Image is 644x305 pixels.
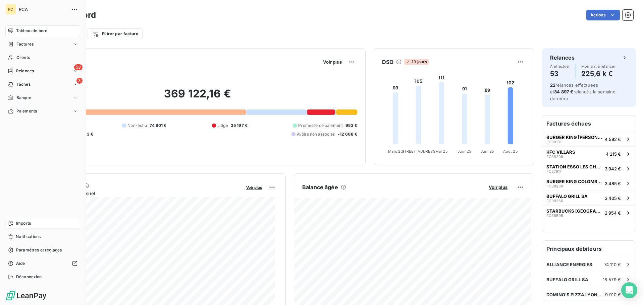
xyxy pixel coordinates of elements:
a: Imports [5,218,80,229]
a: Aide [5,258,80,269]
span: Avoirs non associés [297,131,335,137]
h4: 53 [550,68,570,79]
span: 3 485 € [605,181,621,186]
span: 953 € [345,123,357,129]
span: Non-échu [127,123,147,129]
span: Voir plus [246,185,262,190]
span: Imports [16,220,31,226]
span: STARBUCKS [GEOGRAPHIC_DATA] [546,208,602,214]
span: 22 [550,82,555,88]
button: Voir plus [321,59,344,65]
tspan: Juin 25 [458,149,471,154]
span: Tableau de bord [16,28,47,34]
span: FC37917 [546,169,561,173]
a: 53Relances [5,66,80,76]
span: Paiements [16,108,37,114]
button: Voir plus [244,184,264,190]
h6: Factures échues [542,116,636,132]
span: Banque [16,95,31,101]
span: BUFFALO GRILL SA [546,194,588,199]
span: BURGER KING COLOMBIER SAUGNIEU [546,179,602,184]
span: DOMINO'S PIZZA LYON 3 OUEST [546,292,605,297]
span: FC38269 [546,184,563,188]
button: STATION ESSO LES CHERESFC379173 942 € [542,161,636,176]
h6: Relances [550,54,575,62]
span: -12 608 € [338,131,357,137]
span: relances effectuées et relancés la semaine dernière. [550,82,615,101]
tspan: Mars 25 [388,149,403,154]
span: 3 [76,78,83,84]
a: Paramètres et réglages [5,245,80,255]
h6: Balance âgée [302,183,338,191]
a: Tableau de bord [5,25,80,36]
span: FC38181 [546,140,561,144]
span: 18 579 € [603,277,621,282]
span: Aide [16,260,25,266]
a: Banque [5,92,80,103]
h2: 369 122,16 € [38,87,357,107]
span: Clients [16,55,30,61]
span: Voir plus [323,59,342,65]
span: 3 405 € [605,196,621,201]
a: Clients [5,52,80,63]
span: 2 954 € [605,210,621,216]
button: BURGER KING COLOMBIER SAUGNIEUFC382693 485 € [542,176,636,190]
span: 4 592 € [605,137,621,142]
span: Factures [16,41,34,47]
button: Actions [586,10,620,20]
div: Open Intercom Messenger [621,282,637,298]
span: 9 910 € [605,292,621,297]
span: Promesse de paiement [298,123,343,129]
span: 74 110 € [604,262,621,267]
span: FC36595 [546,214,563,218]
span: Montant à relancer [581,64,615,68]
tspan: Août 25 [503,149,518,154]
span: Tâches [16,81,31,87]
span: 4 215 € [606,151,621,157]
span: 3 942 € [605,166,621,171]
h6: DSO [382,58,393,66]
span: Notifications [16,234,41,240]
span: BUFFALO GRILL SA [546,277,588,282]
button: BURGER KING [PERSON_NAME]FC381814 592 € [542,132,636,146]
tspan: Mai 25 [435,149,448,154]
span: STATION ESSO LES CHERES [546,164,602,169]
span: Paramètres et réglages [16,247,62,253]
span: 74 801 € [150,123,166,129]
span: 34 897 € [554,89,573,94]
span: 35 197 € [231,123,248,129]
tspan: Juil. 25 [481,149,494,154]
h6: Principaux débiteurs [542,241,636,257]
span: 53 [74,64,83,70]
button: STARBUCKS [GEOGRAPHIC_DATA]FC365952 954 € [542,205,636,220]
span: RCA [19,7,67,12]
span: FC38266 [546,199,563,203]
div: RC [5,4,16,15]
button: Filtrer par facture [88,28,143,39]
span: 13 jours [404,59,429,65]
button: KFC VILLARSFC382064 215 € [542,146,636,161]
span: ALLIANCE ENERGIES [546,262,593,267]
span: À effectuer [550,64,570,68]
a: Paiements [5,106,80,117]
span: BURGER KING [PERSON_NAME] [546,135,602,140]
span: Relances [16,68,34,74]
span: FC38206 [546,155,563,159]
button: Voir plus [487,184,509,190]
span: KFC VILLARS [546,149,575,155]
span: Litige [217,123,228,129]
h4: 225,6 k € [581,68,615,79]
button: BUFFALO GRILL SAFC382663 405 € [542,190,636,205]
span: Chiffre d'affaires mensuel [38,190,241,197]
a: 3Tâches [5,79,80,90]
span: Déconnexion [16,274,42,280]
span: Voir plus [489,184,507,190]
img: Logo LeanPay [5,290,47,301]
tspan: [STREET_ADDRESS] [400,149,437,154]
a: Factures [5,39,80,50]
